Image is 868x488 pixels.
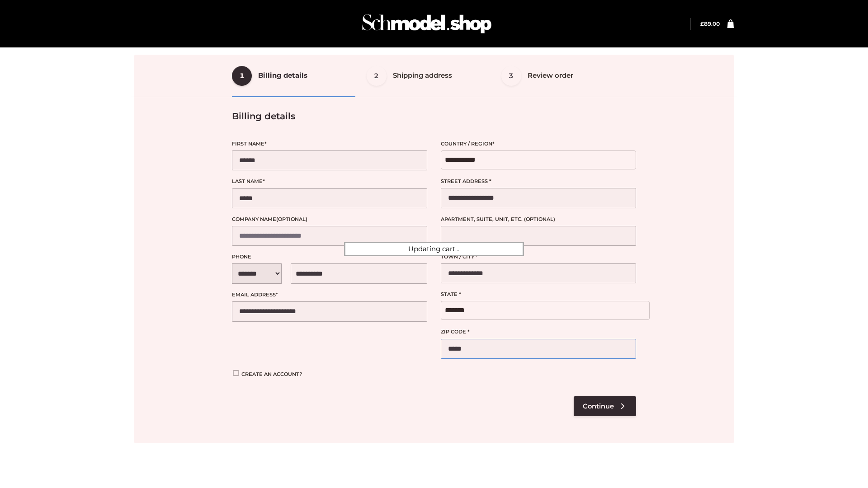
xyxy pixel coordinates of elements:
span: £ [700,20,704,27]
img: Schmodel Admin 964 [359,6,495,42]
a: £89.00 [700,20,720,27]
div: Updating cart... [344,242,524,256]
bdi: 89.00 [700,20,720,27]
